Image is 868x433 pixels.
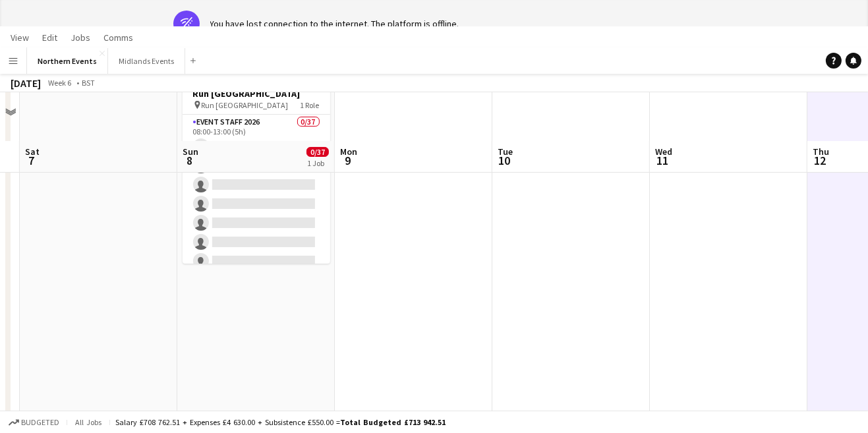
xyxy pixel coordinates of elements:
span: 11 [653,153,672,168]
div: You have lost connection to the internet. The platform is offline. [210,18,459,30]
span: Thu [813,146,829,158]
a: Jobs [65,29,96,46]
div: Salary £708 762.51 + Expenses £4 630.00 + Subsistence £550.00 = [115,417,446,427]
h3: Run [GEOGRAPHIC_DATA] [183,88,330,100]
span: Sun [183,146,198,158]
span: Sat [25,146,40,158]
div: 1 Job [307,158,328,168]
span: View [11,32,29,43]
span: Tue [498,146,513,158]
span: Run [GEOGRAPHIC_DATA] [202,100,289,110]
span: Week 6 [43,78,76,88]
button: Budgeted [7,415,61,430]
span: Comms [103,32,133,43]
span: Wed [655,146,672,158]
button: Northern Events [27,48,108,74]
span: 12 [811,153,829,168]
span: Mon [340,146,357,158]
span: All jobs [72,417,104,427]
span: Budgeted [21,418,59,427]
span: 10 [496,153,513,168]
span: Edit [42,32,57,43]
span: Total Budgeted £713 942.51 [340,417,446,427]
span: 9 [338,153,357,168]
span: 1 Role [301,100,320,110]
span: 0/37 [306,147,329,157]
a: Comms [98,29,138,46]
div: [DATE] [11,76,41,90]
span: Jobs [71,32,90,43]
span: 8 [181,153,198,168]
a: Edit [37,29,63,46]
button: Midlands Events [108,48,185,74]
div: BST [82,78,95,88]
a: View [5,29,34,46]
span: 7 [23,153,40,168]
